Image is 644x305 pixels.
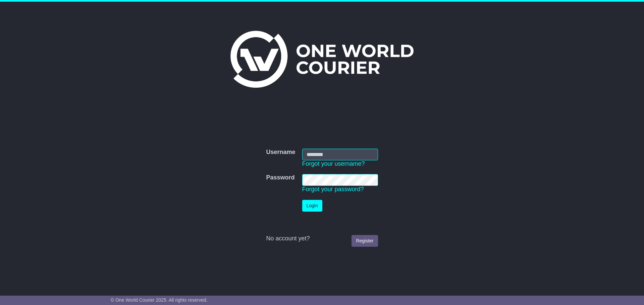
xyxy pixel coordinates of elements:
span: © One World Courier 2025. All rights reserved. [111,297,208,303]
img: One World [230,31,414,88]
a: Forgot your password? [302,186,364,193]
a: Register [352,235,378,247]
a: Forgot your username? [302,160,365,167]
label: Username [266,149,295,156]
div: No account yet? [266,235,378,242]
label: Password [266,174,294,181]
button: Login [302,200,322,212]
